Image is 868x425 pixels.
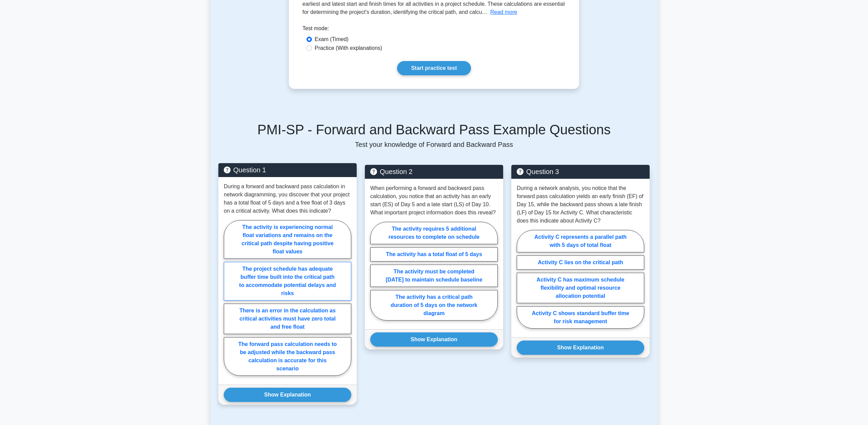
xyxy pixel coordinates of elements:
p: During a network analysis, you notice that the forward pass calculation yields an early finish (E... [517,184,644,225]
label: Activity C shows standard buffer time for risk management [517,306,644,329]
label: Practice (With explanations) [315,44,382,52]
label: The activity requires 5 additional resources to complete on schedule [370,222,498,244]
button: Show Explanation [224,388,351,402]
p: Test your knowledge of Forward and Backward Pass [218,140,650,149]
h5: Question 2 [370,168,498,176]
label: The activity has a total float of 5 days [370,247,498,262]
button: Read more [490,8,517,16]
label: Activity C has maximum schedule flexibility and optimal resource allocation potential [517,273,644,303]
label: The activity has a critical path duration of 5 days on the network diagram [370,290,498,321]
button: Show Explanation [370,332,498,347]
h5: Question 3 [517,168,644,176]
h5: PMI-SP - Forward and Backward Pass Example Questions [218,121,650,138]
a: Start practice test [397,61,471,75]
div: Test mode: [302,24,566,35]
label: Activity C represents a parallel path with 5 days of total float [517,230,644,252]
label: The activity must be completed [DATE] to maintain schedule baseline [370,265,498,287]
label: Activity C lies on the critical path [517,255,644,270]
label: The project schedule has adequate buffer time built into the critical path to accommodate potenti... [224,262,351,301]
h5: Question 1 [224,166,351,174]
p: When performing a forward and backward pass calculation, you notice that an activity has an early... [370,184,498,217]
label: The activity is experiencing normal float variations and remains on the critical path despite hav... [224,220,351,259]
label: Exam (Timed) [315,35,349,43]
label: The forward pass calculation needs to be adjusted while the backward pass calculation is accurate... [224,337,351,376]
p: During a forward and backward pass calculation in network diagramming, you discover that your pro... [224,182,351,215]
label: There is an error in the calculation as critical activities must have zero total and free float [224,304,351,334]
button: Show Explanation [517,341,644,355]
